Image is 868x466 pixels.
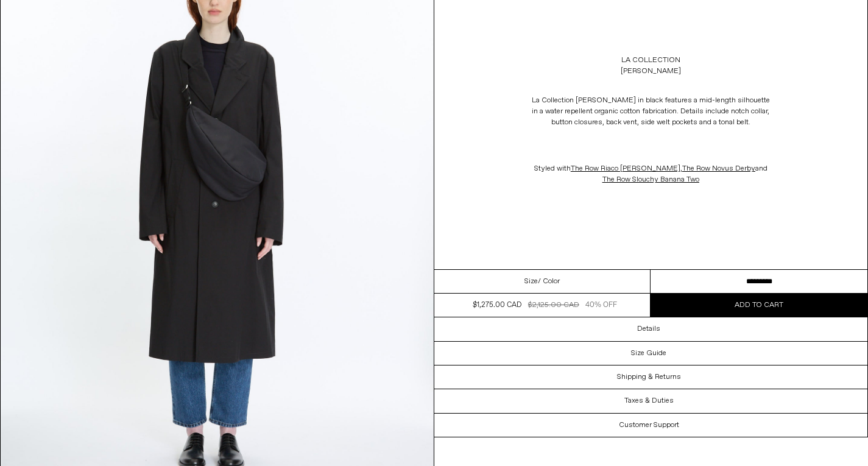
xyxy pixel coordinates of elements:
[529,89,772,134] p: La Collection [PERSON_NAME] in black features a mid-length silhouette in a water repellent organi...
[631,349,666,358] h3: Size Guide
[528,300,579,311] div: $2,125.00 CAD
[619,421,679,429] h3: Customer Support
[529,157,772,191] p: Styled with
[524,276,538,287] span: Size
[624,397,674,405] h3: Taxes & Duties
[621,66,681,77] div: [PERSON_NAME]
[735,300,783,310] span: Add to cart
[651,294,867,317] button: Add to cart
[602,175,699,185] a: The Row Slouchy Banana Two
[585,300,617,311] div: 40% OFF
[617,373,681,381] h3: Shipping & Returns
[621,55,680,66] a: La Collection
[682,164,755,174] a: The Row Novus Derby
[637,325,660,333] h3: Details
[538,276,560,287] span: / Color
[473,300,521,311] div: $1,275.00 CAD
[571,164,680,174] a: The Row Riaco [PERSON_NAME]
[571,164,767,185] span: , and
